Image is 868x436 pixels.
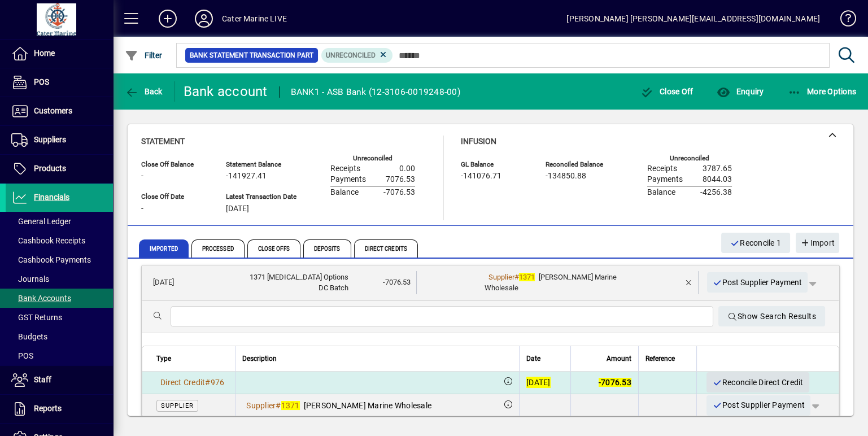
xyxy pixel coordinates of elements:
span: Statement Balance [226,161,296,168]
span: Imported [139,239,189,258]
span: Reports [34,404,62,413]
span: Supplier [488,273,514,281]
span: POS [34,77,49,86]
span: Description [242,352,277,365]
span: Customers [34,106,72,115]
span: Unreconciled [326,51,376,59]
span: -7076.53 [599,378,631,387]
span: Reference [645,352,675,365]
a: Budgets [6,327,113,346]
div: DC Batch [200,282,348,294]
div: Cater Marine LIVE [222,10,287,28]
span: Filter [125,51,163,60]
span: Processed [191,239,245,258]
button: Close Off [638,81,696,102]
span: Home [34,49,55,58]
mat-expansion-panel-header: [DATE]1371 [MEDICAL_DATA] OptionsDC Batch-7076.53Supplier#1371[PERSON_NAME] Marine WholesalePost ... [142,265,839,300]
span: [PERSON_NAME] Marine Wholesale [485,273,617,293]
a: Reports [6,395,113,423]
button: Profile [186,8,222,29]
span: # [205,378,210,387]
span: GST Returns [11,313,62,322]
button: Back [122,81,165,102]
span: Receipts [647,164,677,173]
span: General Ledger [11,217,71,226]
em: 1371 [281,401,300,410]
span: Direct Credit [160,378,205,387]
span: Close Offs [247,239,300,258]
button: More Options [785,81,860,102]
a: GST Returns [6,308,113,327]
span: Cashbook Receipts [11,236,85,245]
span: More Options [788,87,857,96]
button: Enquiry [714,81,766,102]
span: Cashbook Payments [11,255,91,264]
span: 0.00 [399,164,415,173]
a: Supplier#1371 [485,271,539,283]
a: Direct Credit#976 [156,376,228,389]
button: Post Supplier Payment [707,272,808,293]
em: 1371 [519,273,535,281]
span: Staff [34,375,51,384]
div: [DATE] [526,377,551,388]
span: 7076.53 [386,175,415,184]
button: Remove [680,273,698,291]
span: - [141,172,143,181]
span: -141076.71 [461,172,501,181]
a: Customers [6,97,113,125]
span: Direct Credits [354,239,418,258]
span: Payments [647,175,683,184]
a: Journals [6,269,113,289]
a: Home [6,40,113,68]
span: -7076.53 [383,188,415,197]
span: Type [156,352,171,365]
span: Bank Accounts [11,294,71,303]
span: GL Balance [461,161,529,168]
a: Bank Accounts [6,289,113,308]
span: -4256.38 [700,188,732,197]
span: Close Off Date [141,193,209,200]
span: Balance [330,188,359,197]
td: [DATE] [147,271,200,294]
a: Suppliers [6,126,113,154]
span: -134850.88 [546,172,586,181]
span: Amount [607,352,631,365]
button: Filter [122,45,165,66]
a: POS [6,346,113,365]
div: [PERSON_NAME] [PERSON_NAME][EMAIL_ADDRESS][DOMAIN_NAME] [566,10,820,28]
span: Post Supplier Payment [713,273,802,292]
span: # [514,273,519,281]
button: Reconcile Direct Credit [706,372,809,393]
mat-chip: Reconciliation Status: Unreconciled [321,48,393,63]
a: Cashbook Receipts [6,231,113,250]
span: Reconciled Balance [546,161,613,168]
span: Supplier [246,401,276,410]
span: Bank Statement Transaction Part [190,50,313,61]
span: Deposits [303,239,351,258]
div: [DATE]1371 [MEDICAL_DATA] OptionsDC Batch-7076.53Supplier#1371[PERSON_NAME] Marine WholesalePost ... [142,300,839,417]
span: 8044.03 [703,175,732,184]
span: Reconcile 1 [730,234,781,252]
a: Knowledge Base [831,2,854,39]
div: BANK1 - ASB Bank (12-3106-0019248-00) [291,83,460,101]
span: Products [34,164,66,173]
span: [PERSON_NAME] Marine Wholesale [304,401,432,410]
button: Import [796,233,839,253]
span: 3787.65 [703,164,732,173]
span: Import [800,234,835,252]
span: Enquiry [717,87,764,96]
span: 976 [211,378,225,387]
span: Date [526,352,540,365]
label: Unreconciled [670,155,709,162]
span: Post Supplier Payment [712,396,805,415]
span: - [141,204,143,213]
div: 1371 Boating Options [200,272,348,283]
a: Cashbook Payments [6,250,113,269]
span: # [276,401,281,410]
button: Post Supplier Payment [706,395,810,416]
span: Financials [34,193,69,202]
span: Budgets [11,332,47,341]
span: Latest Transaction Date [226,193,296,200]
span: Balance [647,188,675,197]
app-page-header-button: Back [113,81,175,102]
